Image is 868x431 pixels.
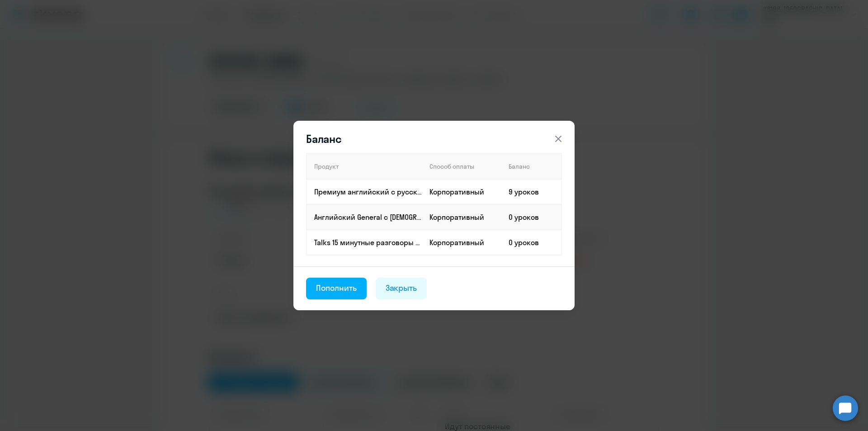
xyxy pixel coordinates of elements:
td: Корпоративный [422,230,501,255]
button: Пополнить [306,278,367,299]
th: Баланс [501,154,561,179]
p: Премиум английский с русскоговорящим преподавателем [314,187,422,197]
div: Пополнить [316,282,357,294]
td: Корпоративный [422,204,501,230]
button: Закрыть [376,278,427,299]
p: Английский General с [DEMOGRAPHIC_DATA] преподавателем [314,212,422,222]
td: 0 уроков [501,230,561,255]
header: Баланс [293,132,575,146]
th: Способ оплаты [422,154,501,179]
th: Продукт [307,154,422,179]
div: Закрыть [386,282,417,294]
td: 9 уроков [501,179,561,204]
p: Talks 15 минутные разговоры на английском [314,237,422,247]
td: Корпоративный [422,179,501,204]
td: 0 уроков [501,204,561,230]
